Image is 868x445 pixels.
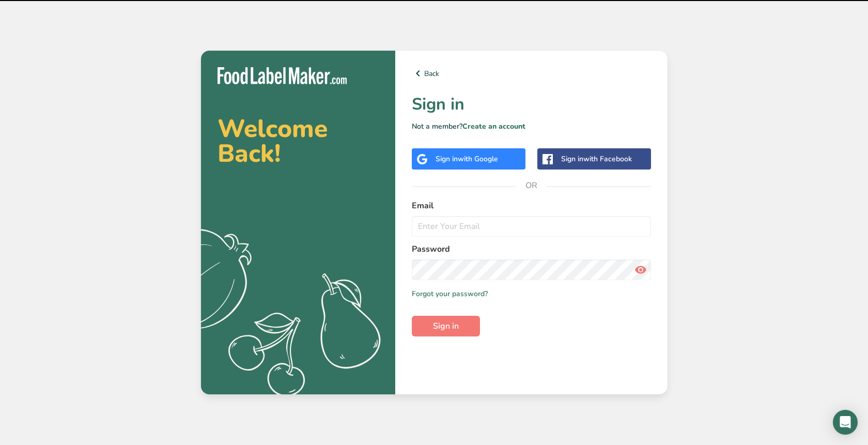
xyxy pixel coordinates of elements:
h1: Sign in [412,92,651,117]
a: Create an account [462,121,525,131]
label: Email [412,200,651,212]
button: Sign in [412,316,480,336]
span: OR [516,170,547,201]
img: Food Label Maker [218,67,347,84]
p: Not a member? [412,121,651,132]
input: Enter Your Email [412,216,651,237]
div: Sign in [436,154,498,164]
div: Open Intercom Messenger [833,410,858,435]
span: with Facebook [583,154,632,164]
label: Password [412,243,651,255]
div: Sign in [561,154,632,164]
span: Sign in [433,320,459,332]
a: Back [412,67,651,80]
a: Forgot your password? [412,288,488,299]
span: with Google [458,154,498,164]
h2: Welcome Back! [218,116,379,166]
